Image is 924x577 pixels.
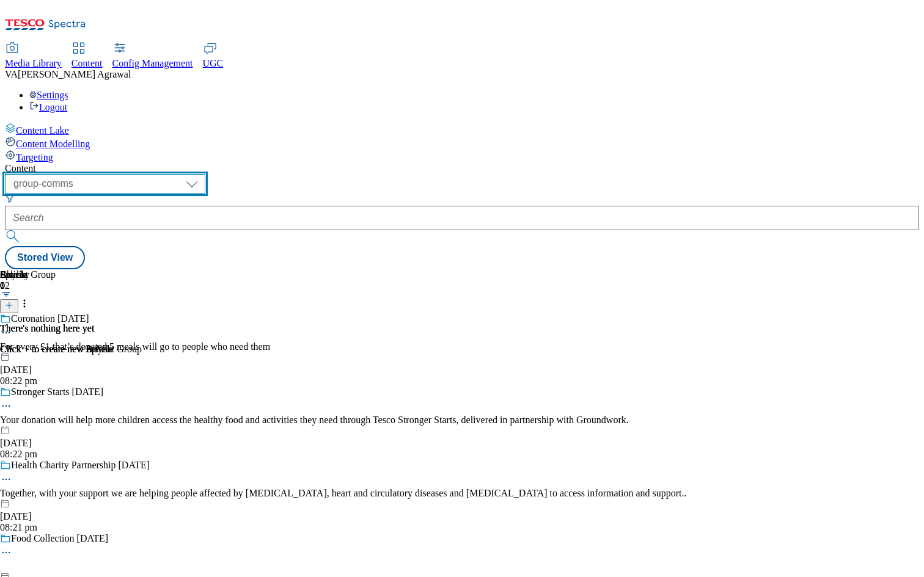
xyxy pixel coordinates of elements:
a: Content Modelling [5,136,919,150]
a: Content [71,43,103,69]
div: Content [5,163,919,174]
span: Config Management [112,58,193,68]
span: Content Modelling [16,139,90,149]
span: Media Library [5,58,62,68]
div: Food Collection [DATE] [11,533,108,544]
span: UGC [203,58,224,68]
a: Settings [29,90,68,100]
span: Targeting [16,152,53,162]
button: Stored View [5,246,85,269]
a: Content Lake [5,123,919,136]
a: Targeting [5,150,919,163]
a: Media Library [5,43,62,69]
span: VA [5,69,18,79]
svg: Search Filters [5,194,15,203]
input: Search [5,206,919,230]
span: Content [71,58,103,68]
a: Config Management [112,43,193,69]
div: Stronger Starts [DATE] [11,386,103,397]
a: UGC [203,43,224,69]
span: Content Lake [16,125,69,136]
span: [PERSON_NAME] Agrawal [18,69,131,79]
div: Health Charity Partnership [DATE] [11,460,150,471]
a: Logout [29,102,67,112]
